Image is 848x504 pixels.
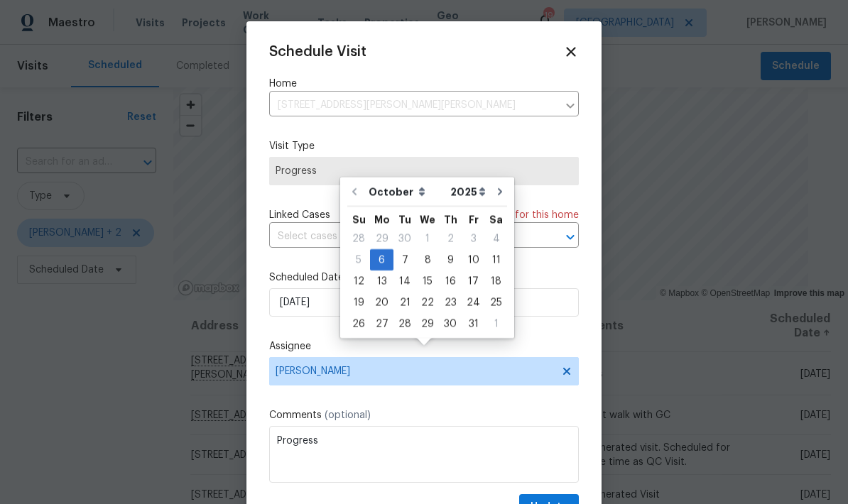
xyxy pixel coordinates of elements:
div: Wed Oct 22 2025 [416,292,439,313]
div: Wed Oct 01 2025 [416,228,439,249]
div: 14 [393,271,416,291]
button: Go to previous month [344,177,365,206]
div: 19 [347,292,370,312]
div: Sat Oct 11 2025 [485,249,507,270]
div: Thu Oct 02 2025 [439,228,462,249]
div: 27 [370,314,393,334]
label: Assignee [269,339,579,354]
div: 24 [462,292,485,312]
button: Go to next month [489,177,511,206]
div: Fri Oct 10 2025 [462,249,485,270]
abbr: Saturday [489,214,503,224]
input: Enter in an address [269,94,558,116]
div: Fri Oct 24 2025 [462,292,485,313]
div: Tue Oct 21 2025 [393,292,416,313]
div: Sat Oct 04 2025 [485,228,507,249]
div: Sat Oct 25 2025 [485,292,507,313]
div: 30 [393,229,416,248]
abbr: Wednesday [420,214,435,224]
abbr: Monday [374,214,390,224]
div: 18 [485,271,507,291]
div: 22 [416,292,439,312]
div: Fri Oct 31 2025 [462,313,485,334]
label: Comments [269,408,579,422]
div: 16 [439,271,462,291]
div: 13 [370,271,393,291]
div: 29 [370,229,393,248]
div: 12 [347,271,370,291]
select: Month [365,181,447,202]
div: Sun Sep 28 2025 [347,228,370,249]
span: Schedule Visit [269,45,366,59]
div: 28 [347,229,370,248]
div: 10 [462,250,485,270]
span: [PERSON_NAME] [276,366,554,377]
label: Visit Type [269,139,579,153]
div: Mon Oct 06 2025 [370,249,393,270]
div: Sun Oct 12 2025 [347,270,370,292]
div: 31 [462,314,485,334]
div: Wed Oct 15 2025 [416,270,439,292]
span: Close [563,44,579,60]
div: Wed Oct 29 2025 [416,313,439,334]
div: Sun Oct 19 2025 [347,292,370,313]
div: 4 [485,229,507,248]
div: 26 [347,314,370,334]
div: Tue Oct 28 2025 [393,313,416,334]
div: Sat Nov 01 2025 [485,313,507,334]
div: Sat Oct 18 2025 [485,270,507,292]
abbr: Friday [469,214,479,224]
div: 25 [485,292,507,312]
select: Year [447,181,489,202]
input: Select cases [269,226,539,248]
label: Home [269,77,579,91]
div: 6 [370,250,393,270]
div: Fri Oct 03 2025 [462,228,485,249]
div: 21 [393,292,416,312]
div: Tue Sep 30 2025 [393,228,416,249]
abbr: Thursday [444,214,457,224]
div: 15 [416,271,439,291]
textarea: Progress [269,426,579,483]
span: (optional) [325,410,371,420]
div: Wed Oct 08 2025 [416,249,439,270]
div: 28 [393,314,416,334]
button: Open [560,227,580,247]
div: 7 [393,250,416,270]
div: Mon Oct 27 2025 [370,313,393,334]
div: 3 [462,229,485,248]
div: 9 [439,250,462,270]
div: 23 [439,292,462,312]
div: Thu Oct 16 2025 [439,270,462,292]
div: 8 [416,250,439,270]
div: Sun Oct 05 2025 [347,249,370,270]
div: 30 [439,314,462,334]
div: Mon Oct 20 2025 [370,292,393,313]
div: Thu Oct 23 2025 [439,292,462,313]
div: 11 [485,250,507,270]
div: Tue Oct 07 2025 [393,249,416,270]
abbr: Sunday [352,214,366,224]
div: Mon Sep 29 2025 [370,228,393,249]
div: Thu Oct 09 2025 [439,249,462,270]
span: Progress [276,164,572,178]
div: 2 [439,229,462,248]
div: Sun Oct 26 2025 [347,313,370,334]
div: Thu Oct 30 2025 [439,313,462,334]
input: M/D/YYYY [269,288,579,317]
div: 5 [347,250,370,270]
div: Fri Oct 17 2025 [462,270,485,292]
div: Mon Oct 13 2025 [370,270,393,292]
span: Linked Cases [269,208,330,222]
div: 17 [462,271,485,291]
div: 1 [416,229,439,248]
div: 20 [370,292,393,312]
div: Tue Oct 14 2025 [393,270,416,292]
label: Scheduled Date [269,270,579,285]
abbr: Tuesday [398,214,411,224]
div: 1 [485,314,507,334]
div: 29 [416,314,439,334]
